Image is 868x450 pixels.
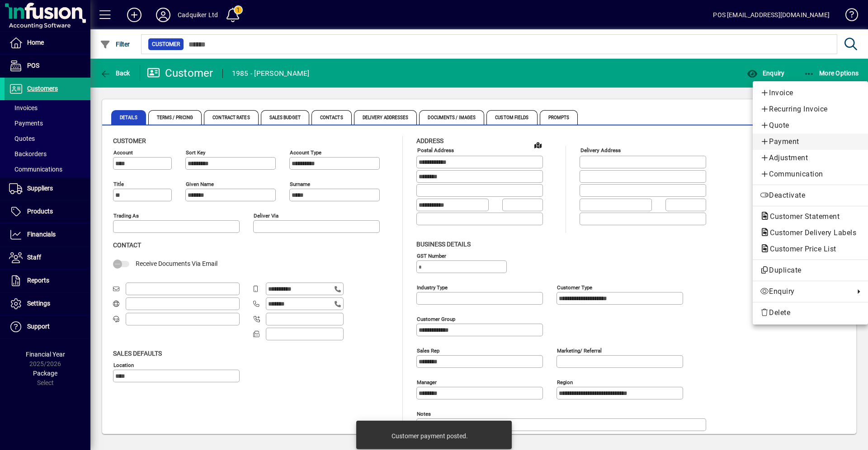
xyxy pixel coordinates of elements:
[760,228,861,237] span: Customer Delivery Labels
[760,307,861,318] span: Delete
[760,104,861,115] span: Recurring Invoice
[760,212,844,221] span: Customer Statement
[753,187,868,204] button: Deactivate customer
[760,245,841,253] span: Customer Price List
[760,120,861,131] span: Quote
[760,136,861,147] span: Payment
[760,153,861,163] span: Adjustment
[760,265,861,276] span: Duplicate
[760,286,850,297] span: Enquiry
[760,190,861,201] span: Deactivate
[760,169,861,180] span: Communication
[760,88,861,98] span: Invoice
